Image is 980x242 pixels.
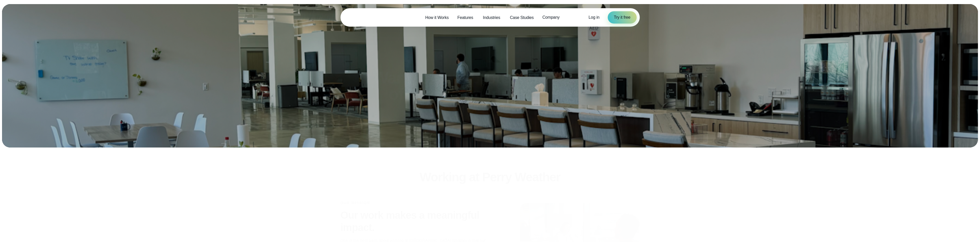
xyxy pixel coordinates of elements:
a: Try it free [608,11,637,24]
a: Log in [589,14,599,20]
span: Case Studies [510,15,534,21]
span: Try it free [614,14,631,20]
a: How it Works [421,12,453,23]
span: Industries [483,15,500,21]
a: Case Studies [506,12,538,23]
span: How it Works [425,15,449,21]
span: Company [542,14,560,20]
span: Log in [589,15,599,19]
span: Features [457,15,473,21]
